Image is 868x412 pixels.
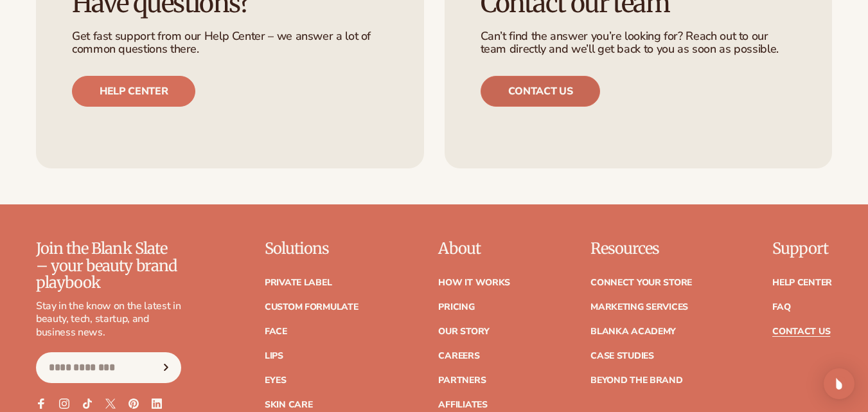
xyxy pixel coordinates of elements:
a: Careers [438,352,479,361]
p: Get fast support from our Help Center – we answer a lot of common questions there. [72,30,388,56]
a: Contact Us [772,327,830,336]
a: Skin Care [265,400,312,409]
a: Contact us [481,76,601,107]
a: FAQ [772,303,790,312]
p: About [438,240,510,257]
p: Can’t find the answer you’re looking for? Reach out to our team directly and we’ll get back to yo... [481,30,797,56]
a: Connect your store [590,278,692,287]
a: Help center [72,76,195,107]
a: Our Story [438,327,489,336]
a: Marketing services [590,303,688,312]
a: Private label [265,278,332,287]
a: Help Center [772,278,832,287]
a: Face [265,327,287,336]
a: Lips [265,352,283,361]
a: Affiliates [438,400,487,409]
p: Resources [590,240,692,257]
a: Custom formulate [265,303,359,312]
p: Solutions [265,240,359,257]
a: How It Works [438,278,510,287]
div: Open Intercom Messenger [824,368,855,399]
a: Pricing [438,303,474,312]
a: Beyond the brand [590,376,683,385]
p: Join the Blank Slate – your beauty brand playbook [36,240,181,291]
button: Subscribe [152,352,181,383]
p: Stay in the know on the latest in beauty, tech, startup, and business news. [36,300,181,339]
a: Case Studies [590,352,654,361]
a: Eyes [265,376,287,385]
a: Blanka Academy [590,327,676,336]
a: Partners [438,376,486,385]
p: Support [772,240,832,257]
